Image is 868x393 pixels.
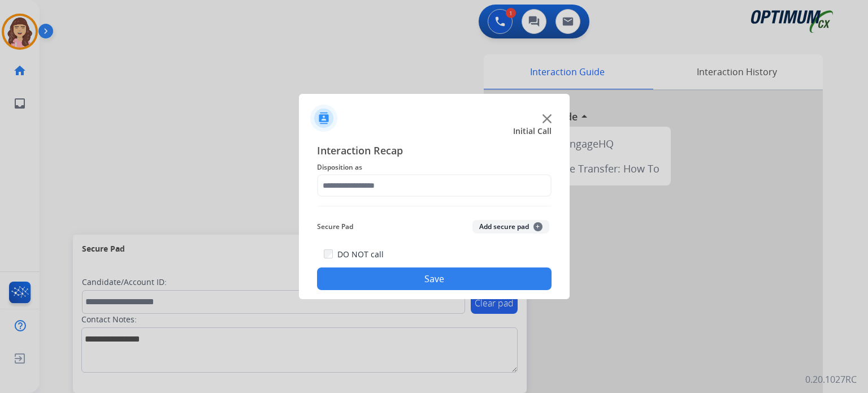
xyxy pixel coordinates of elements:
[317,206,552,206] img: contact-recap-line.svg
[317,267,552,290] button: Save
[317,142,552,161] span: Interaction Recap
[337,249,384,260] label: DO NOT call
[317,220,353,234] span: Secure Pad
[472,220,549,234] button: Add secure pad+
[805,373,857,386] p: 0.20.1027RC
[317,161,552,174] span: Disposition as
[533,222,542,231] span: +
[513,126,552,137] span: Initial Call
[310,105,337,132] img: contactIcon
